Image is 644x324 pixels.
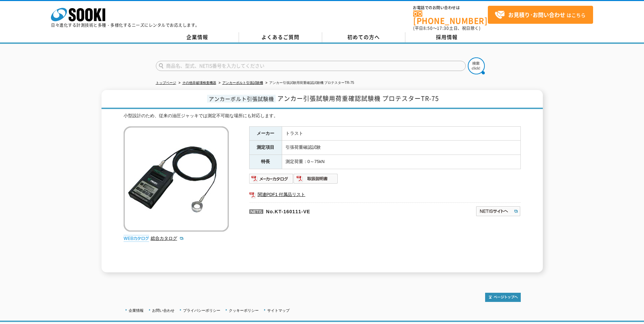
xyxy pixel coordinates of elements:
div: 小型設計のため、従来の油圧ジャッキでは測定不可能な場所にも対応します。 [124,112,521,120]
p: No.KT-160111-VE [249,202,410,219]
img: アンカー引張試験用荷重確認試験機 プロテスターTR-75 [124,126,229,232]
a: 総合カタログ [151,236,184,241]
a: [PHONE_NUMBER] [413,11,488,24]
a: その他非破壊検査機器 [182,81,216,85]
img: メーカーカタログ [249,173,294,184]
a: 企業情報 [129,308,144,312]
a: お問い合わせ [152,308,174,312]
img: NETISサイトへ [476,206,521,217]
img: トップページへ [485,293,521,302]
p: 日々進化する計測技術と多種・多様化するニーズにレンタルでお応えします。 [51,23,200,27]
span: アンカーボルト引張試験機 [207,95,276,103]
span: 初めての方へ [347,33,380,41]
span: アンカー引張試験用荷重確認試験機 プロテスターTR-75 [277,94,439,103]
th: メーカー [249,126,282,141]
th: 測定項目 [249,141,282,155]
a: トップページ [156,81,176,85]
a: 採用情報 [405,32,489,42]
a: 初めての方へ [322,32,405,42]
li: アンカー引張試験用荷重確認試験機 プロテスターTR-75 [264,79,354,87]
a: クッキーポリシー [229,308,259,312]
img: 取扱説明書 [294,173,338,184]
img: webカタログ [124,235,149,242]
a: サイトマップ [267,308,290,312]
span: 8:50 [423,25,433,31]
a: よくあるご質問 [239,32,322,42]
span: 17:30 [437,25,449,31]
th: 特長 [249,155,282,169]
a: プライバシーポリシー [183,308,220,312]
span: はこちら [495,10,586,20]
a: 取扱説明書 [294,178,338,183]
img: btn_search.png [468,57,485,74]
span: お電話でのお問い合わせは [413,6,488,10]
a: アンカーボルト引張試験機 [222,81,263,85]
a: 企業情報 [156,32,239,42]
input: 商品名、型式、NETIS番号を入力してください [156,61,466,71]
a: 関連PDF1 付属品リスト [249,190,521,199]
strong: お見積り･お問い合わせ [508,11,565,19]
span: (平日 ～ 土日、祝日除く) [413,25,480,31]
a: お見積り･お問い合わせはこちら [488,6,593,24]
td: 測定荷重：0～75kN [282,155,520,169]
td: トラスト [282,126,520,141]
td: 引張荷重確認試験 [282,141,520,155]
a: メーカーカタログ [249,178,294,183]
